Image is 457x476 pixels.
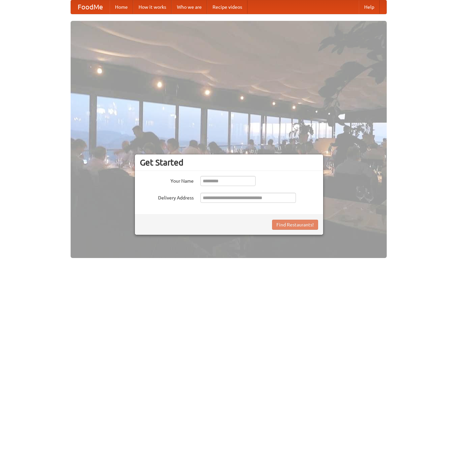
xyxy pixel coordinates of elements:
[140,176,194,184] label: Your Name
[133,0,172,14] a: How it works
[71,0,110,14] a: FoodMe
[272,220,318,230] button: Find Restaurants!
[140,193,194,201] label: Delivery Address
[172,0,207,14] a: Who we are
[359,0,380,14] a: Help
[110,0,133,14] a: Home
[140,157,318,168] h3: Get Started
[207,0,247,14] a: Recipe videos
